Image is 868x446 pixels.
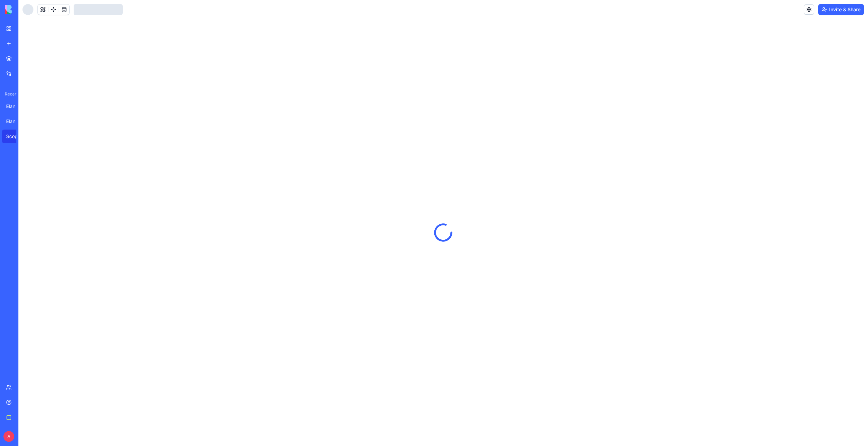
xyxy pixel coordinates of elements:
div: Elan Collective Project SOP [6,103,25,110]
div: Scope of Work Manager [6,133,25,140]
a: Elan Collective Project SOP [2,100,29,113]
span: Recent [2,91,16,97]
button: Invite & Share [818,4,864,15]
div: Elan Collective Project SOP [6,118,25,125]
span: A [3,431,14,442]
a: Elan Collective Project SOP [2,115,29,128]
img: logo [5,5,47,14]
a: Scope of Work Manager [2,130,29,143]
